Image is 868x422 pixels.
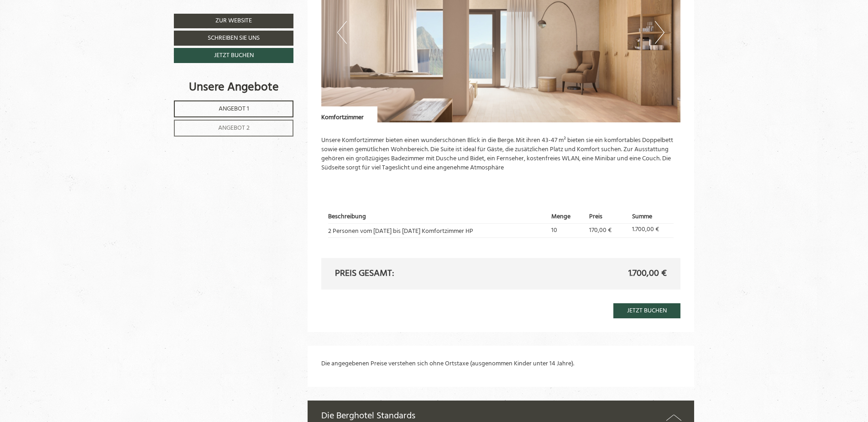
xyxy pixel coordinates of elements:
p: Die angegebenen Preise verstehen sich ohne Ortstaxe (ausgenommen Kinder unter 14 Jahre). [321,359,681,369]
div: Komfortzimmer [321,106,377,122]
div: Preis gesamt: [328,267,501,280]
td: 10 [548,223,586,237]
a: Jetzt buchen [613,303,680,318]
div: Unsere Angebote [174,79,293,96]
button: Previous [337,21,347,44]
span: Angebot 2 [218,123,250,133]
span: Angebot 1 [219,104,249,114]
a: Zur Website [174,14,293,28]
span: 170,00 € [589,225,612,236]
th: Menge [548,211,586,223]
th: Beschreibung [328,211,549,223]
a: Schreiben Sie uns [174,31,293,46]
th: Summe [629,211,674,223]
a: Jetzt buchen [174,48,293,63]
p: Unsere Komfortzimmer bieten einen wunderschönen Blick in die Berge. Mit ihren 43-47 m² bieten sie... [321,136,681,173]
th: Preis [586,211,629,223]
span: 1.700,00 € [628,267,667,280]
button: Next [655,21,664,44]
td: 2 Personen vom [DATE] bis [DATE] Komfortzimmer HP [328,223,549,237]
td: 1.700,00 € [629,223,674,237]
